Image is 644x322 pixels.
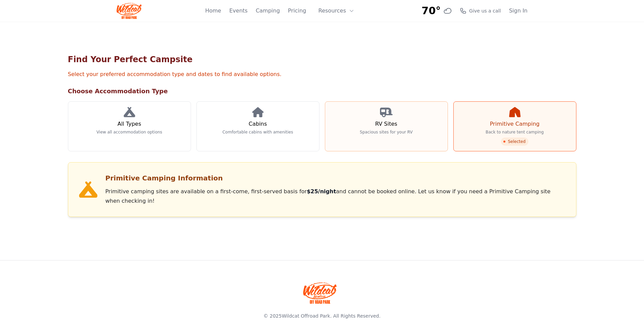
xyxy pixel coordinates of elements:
[325,101,448,151] a: RV Sites Spacious sites for your RV
[453,101,576,151] a: Primitive Camping Back to nature tent camping Selected
[501,138,528,146] span: Selected
[422,5,441,17] span: 70°
[117,3,142,19] img: Wildcat Logo
[68,86,576,96] h2: Choose Accommodation Type
[360,129,412,135] p: Spacious sites for your RV
[263,313,380,319] span: © 2025 . All Rights Reserved.
[256,7,280,15] a: Camping
[288,7,306,15] a: Pricing
[282,313,330,319] a: Wildcat Offroad Park
[490,120,540,128] h3: Primitive Camping
[68,54,576,65] h1: Find Your Perfect Campsite
[205,7,221,15] a: Home
[117,120,141,128] h3: All Types
[196,101,319,151] a: Cabins Comfortable cabins with amenities
[486,129,544,135] p: Back to nature tent camping
[375,120,397,128] h3: RV Sites
[105,187,565,206] div: Primitive camping sites are available on a first-come, first-served basis for and cannot be booke...
[248,120,267,128] h3: Cabins
[222,129,293,135] p: Comfortable cabins with amenities
[460,7,501,14] a: Give us a call
[96,129,162,135] p: View all accommodation options
[229,7,247,15] a: Events
[303,282,337,304] img: Wildcat Offroad park
[307,188,336,195] strong: $25/night
[469,7,501,14] span: Give us a call
[68,70,576,78] p: Select your preferred accommodation type and dates to find available options.
[314,4,358,18] button: Resources
[105,173,565,183] h3: Primitive Camping Information
[509,7,528,15] a: Sign In
[68,101,191,151] a: All Types View all accommodation options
